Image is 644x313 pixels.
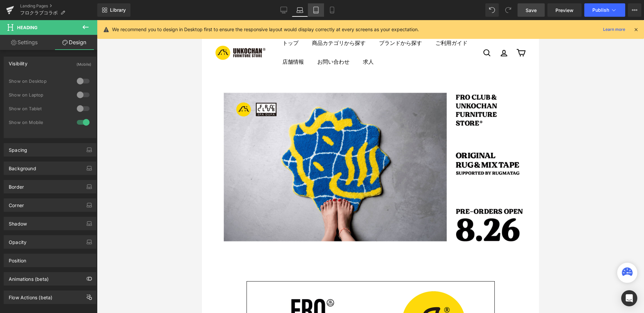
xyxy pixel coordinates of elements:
[13,2,324,10] p: 雑貨商品5,000円(税抜)以上お買い上げで送料無料
[110,7,126,13] span: Library
[74,33,109,51] a: 店舗情報
[485,3,499,17] button: Undo
[9,199,24,208] div: Corner
[9,106,69,111] div: Show on Tablet
[227,14,272,33] a: ご利用ガイド
[9,120,69,125] div: Show on Mobile
[20,3,97,9] a: Landing Pages
[9,254,26,263] div: Position
[9,92,69,97] div: Show on Laptop
[154,33,178,51] a: 求人
[584,3,625,17] button: Publish
[292,3,308,17] a: Laptop
[9,217,27,227] div: Shadow
[9,79,69,83] div: Show on Desktop
[74,14,103,33] a: トップ
[9,162,36,171] div: Background
[592,7,609,13] span: Publish
[9,236,26,245] div: Opacity
[9,180,24,190] div: Border
[109,33,154,51] a: お問い合わせ
[324,3,340,17] a: Mobile
[103,14,170,33] a: 商品カテゴリから探す
[112,26,419,33] p: We recommend you to design in Desktop first to ensure the responsive layout would display correct...
[170,14,227,33] a: ブランドから探す
[20,10,58,15] span: フロクラブコラボ
[555,7,574,14] span: Preview
[97,3,130,17] a: New Library
[621,290,637,306] div: Open Intercom Messenger
[13,25,64,40] img: 家具・インテリア・雑貨の通販｜ウンコちゃんの家具屋さん
[9,143,27,153] div: Spacing
[501,3,515,17] button: Redo
[547,3,582,17] a: Preview
[9,291,52,300] div: Flow Actions (beta)
[76,57,91,68] div: (Mobile)
[276,3,292,17] a: Desktop
[308,3,324,17] a: Tablet
[628,3,641,17] button: More
[50,35,99,50] a: Design
[9,272,49,282] div: Animations (beta)
[9,57,28,66] div: Visibility
[17,25,38,30] span: Heading
[600,25,628,34] a: Learn more
[526,7,537,14] span: Save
